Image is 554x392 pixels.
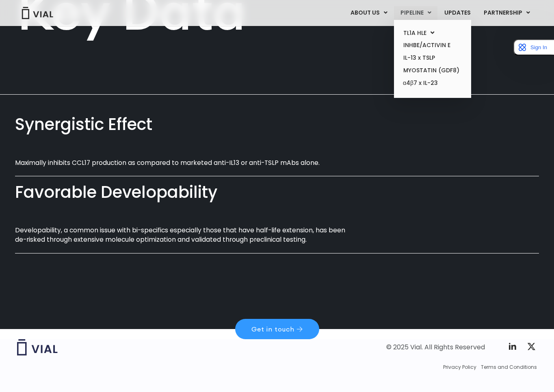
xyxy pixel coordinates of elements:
[477,6,537,20] a: PARTNERSHIPMenu Toggle
[386,343,485,352] div: © 2025 Vial. All Rights Reserved
[397,64,468,77] a: MYOSTATIN (GDF8)
[394,6,437,20] a: PIPELINEMenu Toggle
[17,339,58,355] img: Vial logo wih "Vial" spelled out
[397,27,468,39] a: TL1A HLEMenu Toggle
[15,225,355,245] p: Developability, a common issue with bi-specifics especially those that have half-life extension, ...
[15,181,539,204] div: Favorable Developability
[21,7,54,19] img: Vial Logo
[481,364,537,371] a: Terms and Conditions
[15,158,355,167] p: Maximally inhibits CCL17 production as compared to marketed anti-IL13 or anti-TSLP mAbs alone.
[443,364,476,371] a: Privacy Policy
[15,113,539,136] div: Synergistic Effect
[438,6,477,20] a: UPDATES
[397,52,468,64] a: IL-13 x TSLP
[344,6,394,20] a: ABOUT USMenu Toggle
[235,319,319,339] a: Get in touch
[397,77,468,90] a: α4β7 x IL-23
[251,326,294,332] span: Get in touch
[397,39,468,52] a: INHBE/ACTIVIN E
